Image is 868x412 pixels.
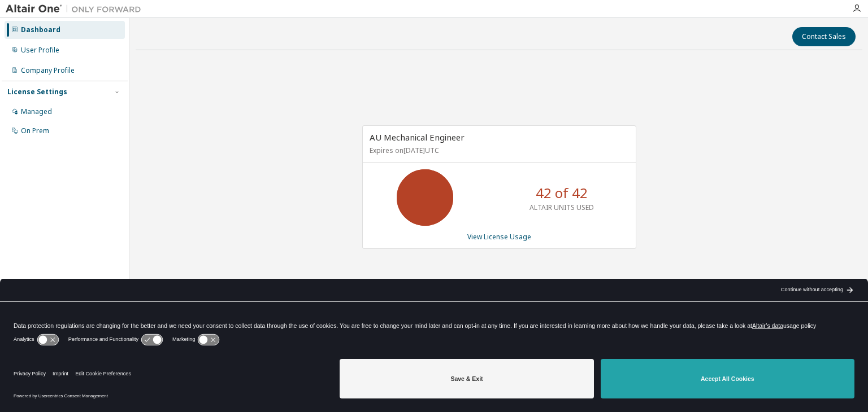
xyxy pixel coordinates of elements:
[530,203,594,212] p: ALTAIR UNITS USED
[370,146,626,155] p: Expires on [DATE] UTC
[21,25,60,34] div: Dashboard
[370,132,465,143] span: AU Mechanical Engineer
[21,46,59,55] div: User Profile
[21,107,52,116] div: Managed
[536,183,588,203] p: 42 of 42
[21,126,49,135] div: On Prem
[21,66,75,75] div: Company Profile
[6,3,147,15] img: Altair One
[467,232,531,242] a: View License Usage
[7,87,67,97] div: License Settings
[792,27,856,46] button: Contact Sales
